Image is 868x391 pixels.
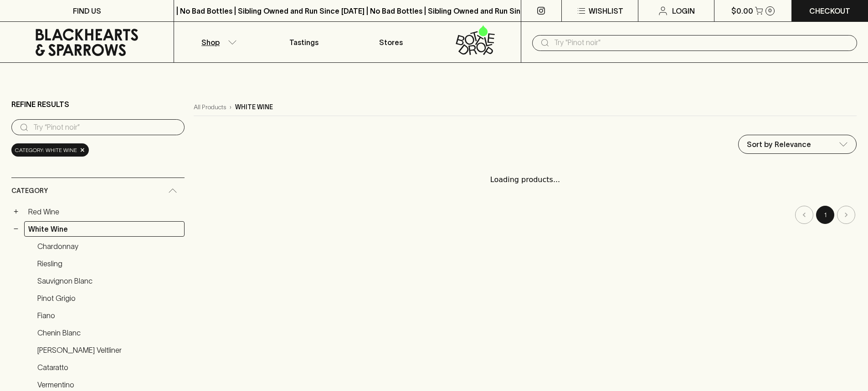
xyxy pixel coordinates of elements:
input: Try “Pinot noir” [33,120,177,135]
button: − [11,224,21,234]
p: Refine Results [11,99,69,110]
button: Shop [174,22,261,62]
a: Riesling [33,256,185,271]
a: Sauvignon Blanc [33,273,185,289]
a: [PERSON_NAME] Veltliner [33,342,185,358]
a: Chenin Blanc [33,325,185,340]
a: Pinot Grigio [33,290,185,306]
span: Category [11,185,48,197]
p: Checkout [809,5,850,16]
input: Try "Pinot noir" [554,36,850,50]
a: Red Wine [24,204,185,219]
span: Category: white wine [15,146,77,155]
button: + [11,207,21,216]
div: Category [11,178,185,204]
p: › [230,102,231,112]
p: Tastings [289,37,318,48]
div: Sort by Relevance [739,135,856,153]
p: Shop [201,37,220,48]
div: Loading products... [194,165,857,194]
a: Chardonnay [33,239,185,254]
p: Wishlist [589,5,623,16]
a: All Products [194,102,226,112]
p: Sort by Relevance [747,139,811,150]
a: Fiano [33,308,185,323]
a: Cataratto [33,360,185,375]
p: white wine [235,102,273,112]
a: Stores [348,22,434,62]
a: White Wine [24,221,185,237]
p: FIND US [73,5,101,16]
span: × [80,145,85,155]
button: page 1 [816,206,834,224]
a: Tastings [261,22,347,62]
p: Stores [379,37,403,48]
p: 0 [768,8,772,13]
nav: pagination navigation [194,206,857,224]
p: Login [672,5,695,16]
p: $0.00 [731,5,753,16]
